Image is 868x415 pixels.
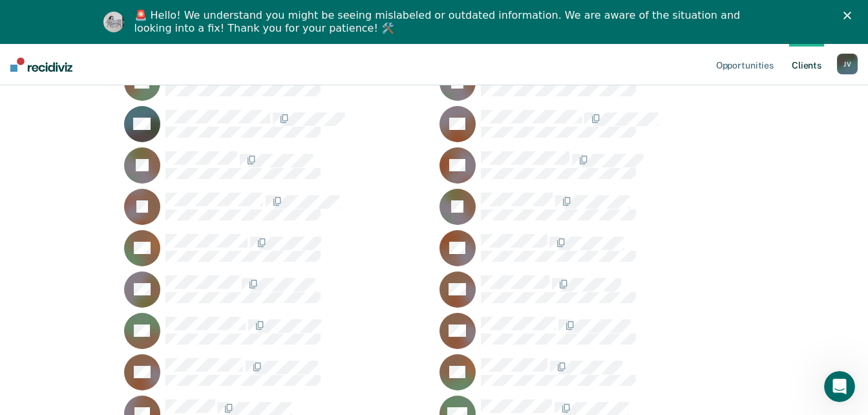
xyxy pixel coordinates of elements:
div: Close [843,12,856,19]
a: Opportunities [714,44,776,85]
img: Profile image for Kim [103,12,124,32]
img: Recidiviz [10,58,72,72]
iframe: Intercom live chat [824,371,855,402]
div: J V [837,54,858,74]
div: 🚨 Hello! We understand you might be seeing mislabeled or outdated information. We are aware of th... [134,9,745,35]
a: Clients [789,44,824,85]
button: JV [837,54,858,74]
